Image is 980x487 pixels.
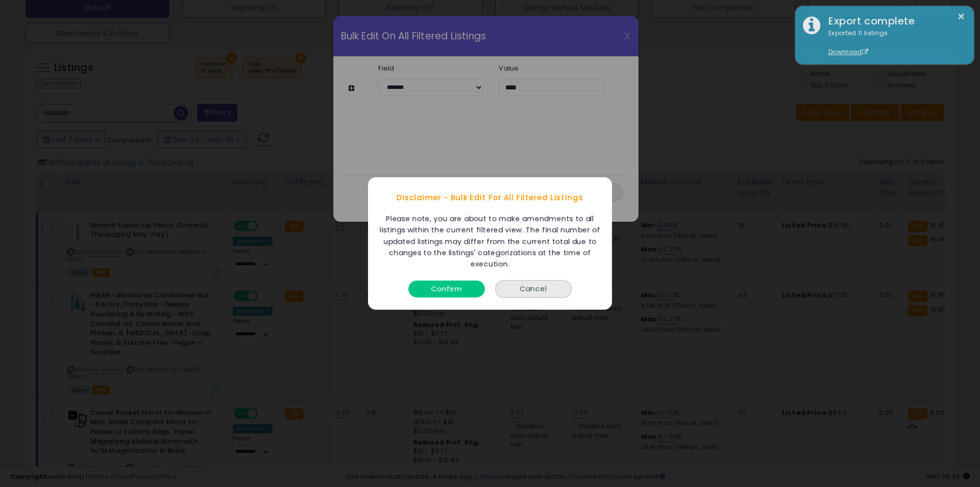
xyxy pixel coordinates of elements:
button: Confirm [408,281,485,297]
div: Disclaimer - Bulk Edit For All Filtered Listings [368,182,612,213]
button: × [957,10,965,23]
div: Export complete [821,14,966,29]
div: Please note, you are about to make amendments to all listings within the current filtered view. T... [373,213,607,270]
div: Exported 11 listings. [821,29,966,57]
a: Download [828,48,868,56]
button: Cancel [495,280,572,298]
